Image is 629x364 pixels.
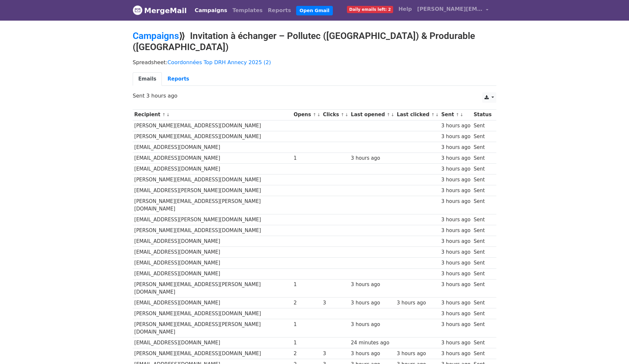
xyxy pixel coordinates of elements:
[133,236,292,247] td: [EMAIL_ADDRESS][DOMAIN_NAME]
[441,144,470,151] div: 3 hours ago
[294,281,320,288] div: 1
[441,216,470,224] div: 3 hours ago
[133,279,292,298] td: [PERSON_NAME][EMAIL_ADDRESS][PERSON_NAME][DOMAIN_NAME]
[441,155,470,162] div: 3 hours ago
[414,3,491,18] a: [PERSON_NAME][EMAIL_ADDRESS][DOMAIN_NAME]
[133,268,292,279] td: [EMAIL_ADDRESS][DOMAIN_NAME]
[345,112,349,117] a: ↓
[472,337,493,348] td: Sent
[472,196,493,214] td: Sent
[441,270,470,278] div: 3 hours ago
[431,112,435,117] a: ↑
[133,109,292,120] th: Recipient
[133,174,292,185] td: [PERSON_NAME][EMAIL_ADDRESS][DOMAIN_NAME]
[349,109,395,120] th: Last opened
[472,298,493,308] td: Sent
[472,120,493,131] td: Sent
[344,3,396,16] a: Daily emails left: 2
[230,4,265,17] a: Templates
[472,247,493,258] td: Sent
[323,350,348,357] div: 3
[441,281,470,288] div: 3 hours ago
[133,72,162,86] a: Emails
[351,155,393,162] div: 3 hours ago
[435,112,439,117] a: ↓
[294,350,320,357] div: 2
[472,131,493,142] td: Sent
[351,350,393,357] div: 3 hours ago
[133,196,292,214] td: [PERSON_NAME][EMAIL_ADDRESS][PERSON_NAME][DOMAIN_NAME]
[472,348,493,359] td: Sent
[460,112,464,117] a: ↓
[441,339,470,347] div: 3 hours ago
[162,72,195,86] a: Reports
[441,165,470,173] div: 3 hours ago
[472,308,493,319] td: Sent
[441,227,470,234] div: 3 hours ago
[133,164,292,174] td: [EMAIL_ADDRESS][DOMAIN_NAME]
[440,109,472,120] th: Sent
[472,142,493,153] td: Sent
[133,5,143,15] img: MergeMail logo
[441,259,470,267] div: 3 hours ago
[133,30,179,41] a: Campaigns
[133,214,292,225] td: [EMAIL_ADDRESS][PERSON_NAME][DOMAIN_NAME]
[441,122,470,130] div: 3 hours ago
[133,131,292,142] td: [PERSON_NAME][EMAIL_ADDRESS][DOMAIN_NAME]
[441,310,470,318] div: 3 hours ago
[347,6,393,13] span: Daily emails left: 2
[133,337,292,348] td: [EMAIL_ADDRESS][DOMAIN_NAME]
[391,112,394,117] a: ↓
[441,187,470,194] div: 3 hours ago
[441,321,470,328] div: 3 hours ago
[294,299,320,307] div: 2
[472,268,493,279] td: Sent
[441,350,470,357] div: 3 hours ago
[166,112,170,117] a: ↓
[167,59,271,65] a: Coordonnées Top DRH Annecy 2025 (2)
[321,109,349,120] th: Clicks
[133,225,292,236] td: [PERSON_NAME][EMAIL_ADDRESS][DOMAIN_NAME]
[397,350,438,357] div: 3 hours ago
[294,321,320,328] div: 1
[387,112,390,117] a: ↑
[351,321,393,328] div: 3 hours ago
[396,3,414,16] a: Help
[472,258,493,268] td: Sent
[133,185,292,196] td: [EMAIL_ADDRESS][PERSON_NAME][DOMAIN_NAME]
[192,4,230,17] a: Campaigns
[162,112,166,117] a: ↑
[133,308,292,319] td: [PERSON_NAME][EMAIL_ADDRESS][DOMAIN_NAME]
[472,279,493,298] td: Sent
[133,142,292,153] td: [EMAIL_ADDRESS][DOMAIN_NAME]
[317,112,320,117] a: ↓
[133,258,292,268] td: [EMAIL_ADDRESS][DOMAIN_NAME]
[341,112,344,117] a: ↑
[441,176,470,184] div: 3 hours ago
[441,248,470,256] div: 3 hours ago
[133,247,292,258] td: [EMAIL_ADDRESS][DOMAIN_NAME]
[472,174,493,185] td: Sent
[417,5,483,13] span: [PERSON_NAME][EMAIL_ADDRESS][DOMAIN_NAME]
[133,120,292,131] td: [PERSON_NAME][EMAIL_ADDRESS][DOMAIN_NAME]
[441,133,470,140] div: 3 hours ago
[296,6,333,15] a: Open Gmail
[294,155,320,162] div: 1
[472,185,493,196] td: Sent
[323,299,348,307] div: 3
[397,299,438,307] div: 3 hours ago
[351,299,393,307] div: 3 hours ago
[441,198,470,205] div: 3 hours ago
[472,164,493,174] td: Sent
[294,339,320,347] div: 1
[472,236,493,247] td: Sent
[456,112,459,117] a: ↑
[133,153,292,164] td: [EMAIL_ADDRESS][DOMAIN_NAME]
[133,319,292,337] td: [PERSON_NAME][EMAIL_ADDRESS][PERSON_NAME][DOMAIN_NAME]
[472,319,493,337] td: Sent
[133,30,496,52] h2: ⟫ Invitation à échanger – Pollutec ([GEOGRAPHIC_DATA]) & Produrable ([GEOGRAPHIC_DATA])
[133,298,292,308] td: [EMAIL_ADDRESS][DOMAIN_NAME]
[441,238,470,245] div: 3 hours ago
[292,109,321,120] th: Opens
[133,4,187,17] a: MergeMail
